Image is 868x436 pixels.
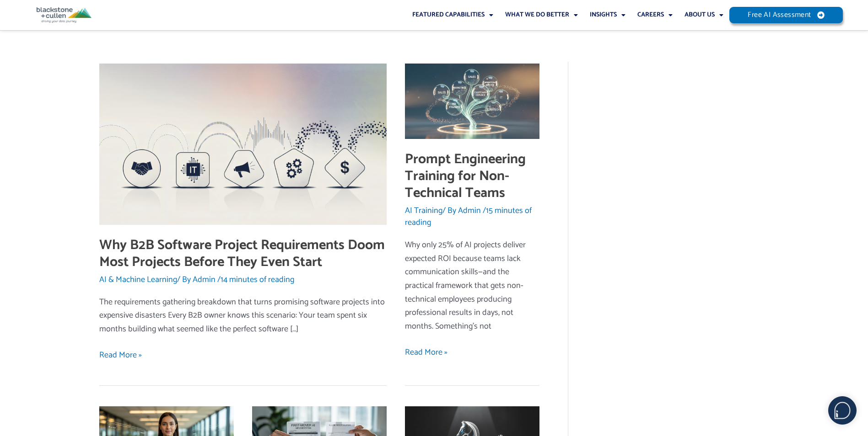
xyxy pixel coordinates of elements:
a: Why B2B Software Project Requirements Doom Most Projects Before They Even Start [99,234,385,273]
span: 15 minutes of reading [405,204,532,229]
a: AI Training [405,204,442,218]
span: Admin [193,273,216,287]
img: B2B Software Project Requirements [99,64,387,225]
div: / By / [99,274,387,286]
p: The requirements gathering breakdown that turns promising software projects into expensive disast... [99,296,387,336]
div: / By / [405,205,539,229]
a: Read: Prompt Engineering Training for Non-Technical Teams [405,94,539,108]
a: Free AI Assessment [729,7,843,23]
a: Read More » [99,349,142,362]
a: Admin [193,273,217,287]
span: Admin [458,204,481,218]
span: 14 minutes of reading [221,273,294,287]
img: users%2F5SSOSaKfQqXq3cFEnIZRYMEs4ra2%2Fmedia%2Fimages%2F-Bulle%20blanche%20sans%20fond%20%2B%20ma... [829,397,856,424]
a: Prompt Engineering Training for Non-Technical Teams [405,148,526,204]
a: Read More » [405,346,447,360]
span: Free AI Assessment [748,11,811,19]
p: Why only 25% of AI projects deliver expected ROI because teams lack communication skills—and the ... [405,239,539,334]
a: Read: Why B2B Software Project Requirements Doom Most Projects Before They Even Start [99,137,387,151]
a: Admin [458,204,483,218]
img: prompt engineering training for non-technical teams [405,64,539,139]
a: AI & Machine Learning [99,273,177,287]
